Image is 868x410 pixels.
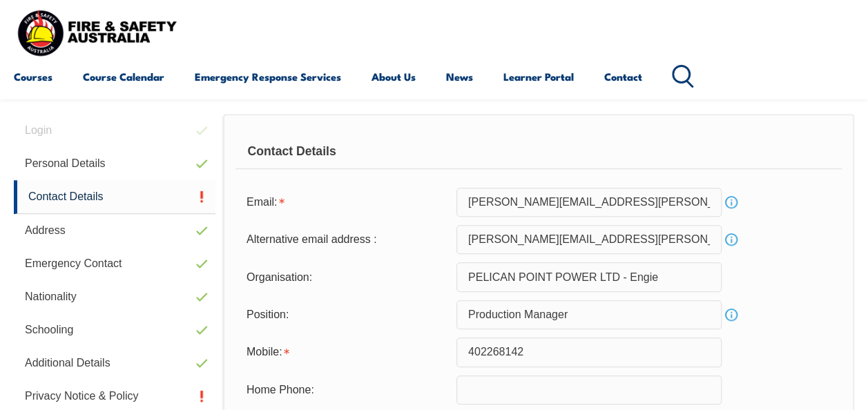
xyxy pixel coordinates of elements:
div: Email is required. [235,189,456,215]
a: Additional Details [14,346,215,380]
a: Info [722,193,741,212]
input: Mobile numbers must be numeric, 10 characters and contain no spaces. [456,338,722,367]
a: Personal Details [14,147,215,180]
a: News [446,60,473,93]
a: Contact [604,60,642,93]
div: Home Phone: [235,377,456,403]
a: Nationality [14,280,215,313]
a: Courses [14,60,52,93]
a: Address [14,214,215,247]
div: Contact Details [235,135,842,169]
div: Alternative email address : [235,226,456,253]
a: Schooling [14,313,215,346]
a: Emergency Response Services [195,60,341,93]
a: Info [722,305,741,324]
input: Phone numbers must be numeric, 10 characters and contain no spaces. [456,375,722,404]
div: Position: [235,302,456,328]
a: Contact Details [14,180,215,214]
div: Mobile is required. [235,339,456,365]
a: Info [722,230,741,249]
a: Emergency Contact [14,247,215,280]
a: About Us [372,60,416,93]
a: Course Calendar [83,60,164,93]
div: Organisation: [235,264,456,290]
a: Learner Portal [503,60,574,93]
